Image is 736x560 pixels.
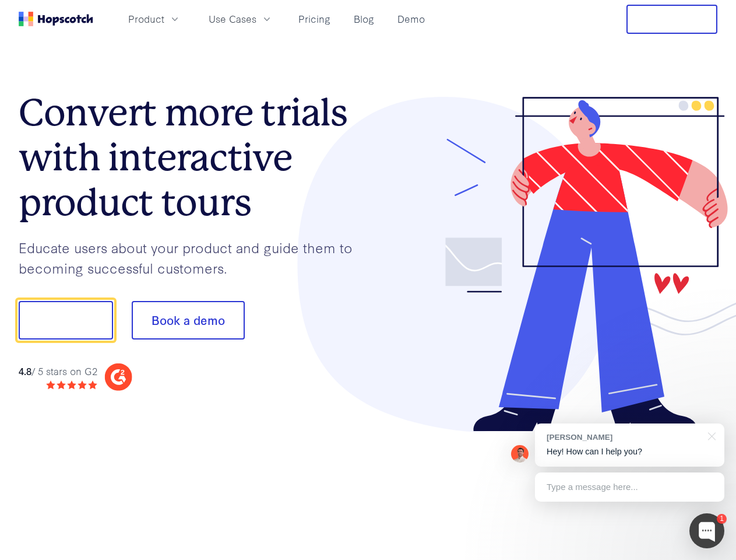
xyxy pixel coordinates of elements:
div: / 5 stars on G2 [19,364,97,379]
span: Use Cases [209,12,256,26]
a: Home [19,12,93,26]
a: Blog [349,9,379,29]
button: Free Trial [626,5,717,34]
div: Type a message here... [535,473,724,502]
button: Show me! [19,301,113,339]
div: [PERSON_NAME] [547,432,701,443]
a: Demo [393,9,429,29]
span: Product [128,12,164,26]
button: Use Cases [202,9,280,29]
a: Pricing [294,9,335,29]
button: Product [121,9,188,29]
p: Educate users about your product and guide them to becoming successful customers. [19,237,368,278]
img: Mark Spera [511,445,529,463]
p: Hey! How can I help you? [547,446,713,458]
h1: Convert more trials with interactive product tours [19,90,368,225]
div: 1 [717,514,727,524]
strong: 4.8 [19,364,31,377]
button: Book a demo [132,301,245,339]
